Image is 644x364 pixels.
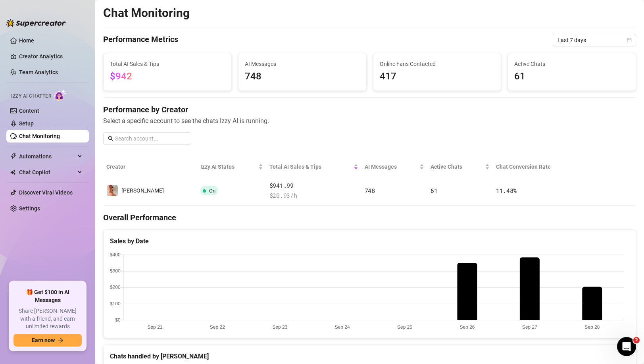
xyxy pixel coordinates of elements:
[10,153,17,160] span: thunderbolt
[110,351,629,361] div: Chats handled by [PERSON_NAME]
[269,162,352,171] span: Total AI Sales & Tips
[107,185,118,196] img: holly
[103,212,636,223] h4: Overall Performance
[380,60,495,68] span: Online Fans Contacted
[103,116,636,126] span: Select a specific account to see the chats Izzy AI is running.
[11,92,51,100] span: Izzy AI Chatter
[19,133,60,139] a: Chat Monitoring
[19,108,39,114] a: Content
[431,162,483,171] span: Active Chats
[121,187,164,194] span: [PERSON_NAME]
[200,162,257,171] span: Izzy AI Status
[13,307,82,331] span: Share [PERSON_NAME] with a friend, and earn unlimited rewards
[103,6,190,21] h2: Chat Monitoring
[380,69,495,84] span: 417
[209,188,215,194] span: On
[245,60,360,68] span: AI Messages
[110,60,225,68] span: Total AI Sales & Tips
[493,158,583,176] th: Chat Conversion Rate
[110,236,629,246] div: Sales by Date
[617,337,636,356] iframe: Intercom live chat
[197,158,266,176] th: Izzy AI Status
[627,38,632,42] span: calendar
[10,169,15,175] img: Chat Copilot
[58,337,63,343] span: arrow-right
[269,191,358,200] span: $ 20.93 /h
[54,89,67,101] img: AI Chatter
[557,34,631,46] span: Last 7 days
[361,158,427,176] th: AI Messages
[496,187,517,195] span: 11.48 %
[19,69,58,75] a: Team Analytics
[108,136,113,141] span: search
[19,120,34,127] a: Setup
[427,158,493,176] th: Active Chats
[633,337,640,343] span: 2
[269,181,358,191] span: $941.99
[110,71,132,82] span: $942
[514,69,629,84] span: 61
[13,334,82,347] button: Earn nowarrow-right
[431,187,437,195] span: 61
[103,104,636,115] h4: Performance by Creator
[19,37,34,44] a: Home
[6,19,66,27] img: logo-BBDzfeDw.svg
[32,337,55,343] span: Earn now
[19,189,73,196] a: Discover Viral Videos
[19,150,75,163] span: Automations
[365,187,375,195] span: 748
[13,289,82,304] span: 🎁 Get $100 in AI Messages
[514,60,629,68] span: Active Chats
[19,166,75,179] span: Chat Copilot
[19,205,40,212] a: Settings
[19,50,83,63] a: Creator Analytics
[115,134,186,143] input: Search account...
[245,69,360,84] span: 748
[266,158,361,176] th: Total AI Sales & Tips
[103,34,178,46] h4: Performance Metrics
[365,162,418,171] span: AI Messages
[103,158,197,176] th: Creator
